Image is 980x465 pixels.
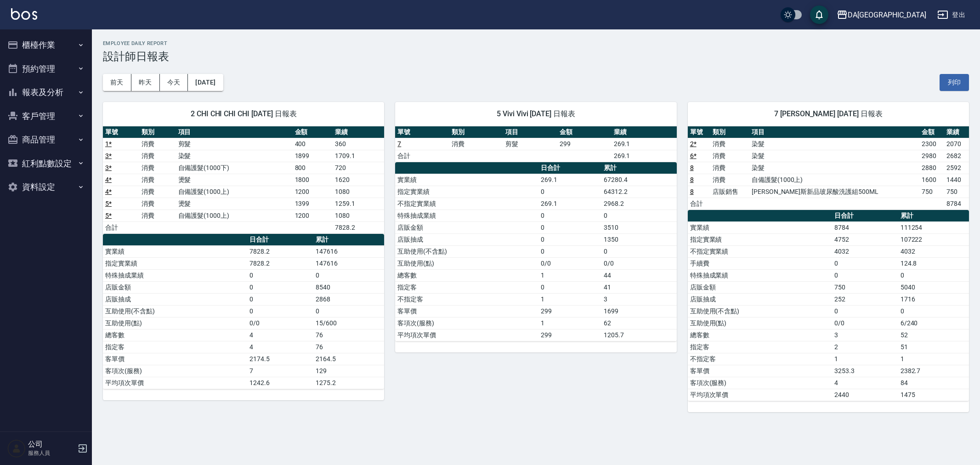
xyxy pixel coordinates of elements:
[601,281,676,293] td: 41
[313,341,384,353] td: 76
[313,377,384,389] td: 1275.2
[832,210,898,222] th: 日合計
[139,138,176,150] td: 消費
[688,198,710,210] td: 合計
[944,186,969,198] td: 750
[395,186,538,198] td: 指定實業績
[688,126,710,138] th: 單號
[557,126,612,138] th: 金額
[313,305,384,317] td: 0
[176,138,293,150] td: 剪髮
[690,164,694,171] a: 8
[898,329,969,341] td: 52
[832,329,898,341] td: 3
[188,74,223,91] button: [DATE]
[898,210,969,222] th: 累計
[247,329,313,341] td: 4
[944,138,969,150] td: 2070
[395,174,538,186] td: 實業績
[395,162,676,341] table: a dense table
[919,162,944,174] td: 2880
[139,198,176,210] td: 消費
[898,365,969,377] td: 2382.7
[293,186,333,198] td: 1200
[333,198,384,210] td: 1259.1
[395,210,538,221] td: 特殊抽成業績
[103,281,247,293] td: 店販金額
[395,245,538,257] td: 互助使用(不含點)
[4,57,88,81] button: 預約管理
[688,341,832,353] td: 指定客
[176,174,293,186] td: 燙髮
[293,138,333,150] td: 400
[832,353,898,365] td: 1
[313,257,384,269] td: 147616
[538,245,601,257] td: 0
[832,341,898,353] td: 2
[690,176,694,183] a: 8
[247,281,313,293] td: 0
[103,353,247,365] td: 客單價
[538,305,601,317] td: 299
[601,162,676,174] th: 累計
[176,150,293,162] td: 染髮
[688,353,832,365] td: 不指定客
[176,198,293,210] td: 燙髮
[160,74,188,91] button: 今天
[395,126,449,138] th: 單號
[4,33,88,57] button: 櫃檯作業
[710,174,749,186] td: 消費
[832,233,898,245] td: 4752
[832,269,898,281] td: 0
[612,150,677,162] td: 269.1
[944,150,969,162] td: 2682
[395,198,538,210] td: 不指定實業績
[333,174,384,186] td: 1620
[395,269,538,281] td: 總客數
[710,126,749,138] th: 類別
[919,150,944,162] td: 2980
[395,150,449,162] td: 合計
[538,257,601,269] td: 0/0
[538,162,601,174] th: 日合計
[103,126,384,234] table: a dense table
[293,198,333,210] td: 1399
[832,245,898,257] td: 4032
[898,257,969,269] td: 124.8
[898,233,969,245] td: 107222
[4,152,88,176] button: 紅利點數設定
[139,174,176,186] td: 消費
[898,377,969,389] td: 84
[710,186,749,198] td: 店販銷售
[612,138,677,150] td: 269.1
[749,150,919,162] td: 染髮
[538,269,601,281] td: 1
[919,138,944,150] td: 2300
[395,329,538,341] td: 平均項次單價
[139,150,176,162] td: 消費
[103,377,247,389] td: 平均項次單價
[832,305,898,317] td: 0
[449,126,504,138] th: 類別
[247,317,313,329] td: 0/0
[313,329,384,341] td: 76
[832,377,898,389] td: 4
[832,365,898,377] td: 3253.3
[688,210,969,401] table: a dense table
[103,234,384,389] table: a dense table
[395,317,538,329] td: 客項次(服務)
[397,140,401,147] a: 7
[4,128,88,152] button: 商品管理
[247,257,313,269] td: 7828.2
[247,293,313,305] td: 0
[688,245,832,257] td: 不指定實業績
[601,210,676,221] td: 0
[688,221,832,233] td: 實業績
[103,305,247,317] td: 互助使用(不含點)
[688,317,832,329] td: 互助使用(點)
[699,109,958,119] span: 7 [PERSON_NAME] [DATE] 日報表
[848,9,926,21] div: DA[GEOGRAPHIC_DATA]
[688,233,832,245] td: 指定實業績
[538,198,601,210] td: 269.1
[832,281,898,293] td: 750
